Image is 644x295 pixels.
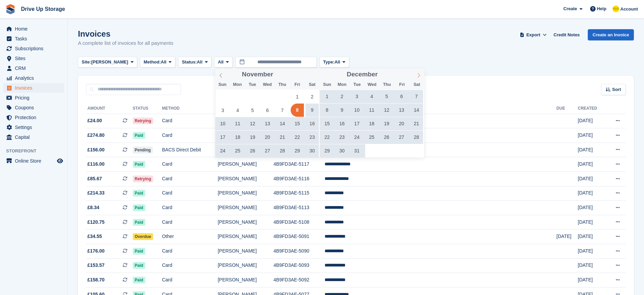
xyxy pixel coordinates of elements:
span: Tue [245,82,260,87]
span: November 24, 2024 [216,144,229,158]
span: November 11, 2024 [231,117,244,130]
span: November 27, 2024 [261,144,274,158]
span: November 19, 2024 [246,131,259,144]
td: Card [162,157,217,172]
span: Paid [133,248,145,255]
span: Overdue [133,233,153,240]
span: December 2, 2024 [335,90,349,103]
th: Customer [325,103,556,114]
td: [PERSON_NAME] [218,157,273,172]
td: [DATE] [578,114,606,128]
td: [PERSON_NAME] [218,186,273,201]
span: CRM [15,63,56,73]
span: Online Store [15,156,56,166]
button: All [214,57,232,68]
span: November 15, 2024 [291,117,304,130]
span: December 19, 2024 [380,117,393,130]
span: December 20, 2024 [395,117,408,130]
span: December 23, 2024 [335,131,349,144]
td: 4B9FD3AE-5117 [273,157,325,172]
td: 4B9FD3AE-5092 [273,273,325,288]
td: Card [162,258,217,273]
td: [DATE] [578,229,606,244]
span: Sat [409,82,424,87]
td: 4B9FD3AE-5090 [273,244,325,259]
a: menu [3,44,64,53]
input: Year [273,71,294,78]
a: Drive Up Storage [18,3,68,15]
span: £156.00 [87,146,105,153]
span: December 10, 2024 [350,104,363,117]
td: [PERSON_NAME] [218,258,273,273]
span: December 21, 2024 [410,117,423,130]
span: £153.57 [87,262,105,269]
span: December 9, 2024 [335,104,349,117]
span: Wed [365,82,379,87]
span: Invoices [15,83,56,93]
span: Account [620,6,638,13]
a: menu [3,24,64,34]
td: BACS Direct Debit [162,143,217,157]
span: December 6, 2024 [395,90,408,103]
span: [PERSON_NAME] [91,59,128,66]
input: Year [378,71,399,78]
span: £116.00 [87,161,105,168]
a: menu [3,123,64,132]
td: [DATE] [578,273,606,288]
span: Mon [335,82,350,87]
span: Paid [133,161,145,168]
span: £85.67 [87,175,102,182]
span: December 30, 2024 [335,144,349,158]
button: Site: [PERSON_NAME] [78,57,137,68]
span: December 1, 2024 [320,90,334,103]
span: December 11, 2024 [365,104,378,117]
span: Retrying [133,117,153,124]
td: Card [162,128,217,143]
span: Site: [82,59,91,66]
th: Method [162,103,217,114]
span: Method: [144,59,161,66]
span: Capital [15,132,56,142]
span: November 30, 2024 [306,144,319,158]
span: Storefront [6,148,67,154]
span: Thu [275,82,290,87]
td: [PERSON_NAME] [218,273,273,288]
span: December 12, 2024 [380,104,393,117]
th: Amount [86,103,133,114]
span: £120.75 [87,219,105,226]
a: Create an Invoice [588,29,634,40]
p: A complete list of invoices for all payments [78,39,173,47]
td: [DATE] [578,201,606,215]
span: November 21, 2024 [276,131,289,144]
span: All [218,59,224,66]
span: All [334,59,340,66]
span: Sun [215,82,230,87]
span: Paid [133,219,145,226]
a: menu [3,103,64,112]
span: December 31, 2024 [350,144,363,158]
td: 4B9FD3AE-5116 [273,172,325,186]
span: December 28, 2024 [410,131,423,144]
td: [PERSON_NAME] [218,215,273,229]
span: November 26, 2024 [246,144,259,158]
span: November 20, 2024 [261,131,274,144]
span: Sat [305,82,319,87]
span: Export [526,32,540,38]
span: December 5, 2024 [380,90,393,103]
span: Pricing [15,93,56,103]
span: Retrying [133,176,153,182]
td: [DATE] [578,157,606,172]
span: Sites [15,54,56,63]
span: December 18, 2024 [365,117,378,130]
td: [PERSON_NAME] [218,244,273,259]
span: November 5, 2024 [246,104,259,117]
span: November 18, 2024 [231,131,244,144]
th: Status [133,103,162,114]
span: December 22, 2024 [320,131,334,144]
img: stora-icon-8386f47178a22dfd0bd8f6a31ec36ba5ce8667c1dd55bd0f319d3a0aa187defe.svg [5,4,16,14]
span: December 26, 2024 [380,131,393,144]
span: November 4, 2024 [231,104,244,117]
th: Due [557,103,578,114]
span: Paid [133,132,145,139]
span: £274.80 [87,132,105,139]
